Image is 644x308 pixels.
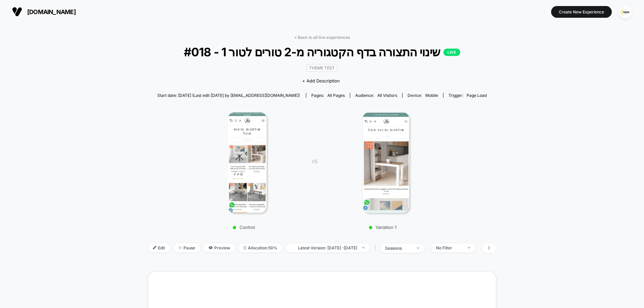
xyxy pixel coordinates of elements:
[467,93,487,98] span: Page Load
[324,225,441,230] p: Variation 1
[294,35,350,40] a: < Back to all live experiences
[12,7,22,17] img: Visually logo
[363,112,409,213] img: Variation 1 main
[27,8,76,15] span: [DOMAIN_NAME]
[302,78,340,84] span: + Add Description
[153,246,156,249] img: edit
[165,45,479,59] span: #018 - שינוי התצורה בדף הקטגוריה מ-2 טורים לטור 1
[312,159,317,164] span: VS
[377,93,397,98] span: All Visitors
[617,5,634,19] button: ppic
[619,5,632,18] img: ppic
[148,243,170,252] span: Edit
[448,93,487,98] div: Trigger:
[189,225,298,230] p: Control
[362,247,365,248] img: end
[204,243,235,252] span: Preview
[178,246,182,249] img: end
[443,49,460,56] p: LIVE
[306,64,338,72] span: Theme Test
[402,93,443,98] span: Device:
[385,246,412,251] div: sessions
[10,6,78,17] button: [DOMAIN_NAME]
[417,247,419,249] img: end
[311,93,345,98] div: Pages:
[157,93,300,98] span: Start date: [DATE] (Last edit [DATE] by [EMAIL_ADDRESS][DOMAIN_NAME])
[173,243,200,252] span: Pause
[425,93,438,98] span: mobile
[286,243,370,252] span: Latest Version: [DATE] - [DATE]
[244,246,246,250] img: rebalance
[436,245,463,250] div: No Filter
[355,93,397,98] div: Audience:
[228,112,267,213] img: Control main
[551,6,612,18] button: Create New Experience
[468,247,470,248] img: end
[238,243,282,252] span: Allocation: 50%
[373,243,380,253] span: |
[327,93,345,98] span: all pages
